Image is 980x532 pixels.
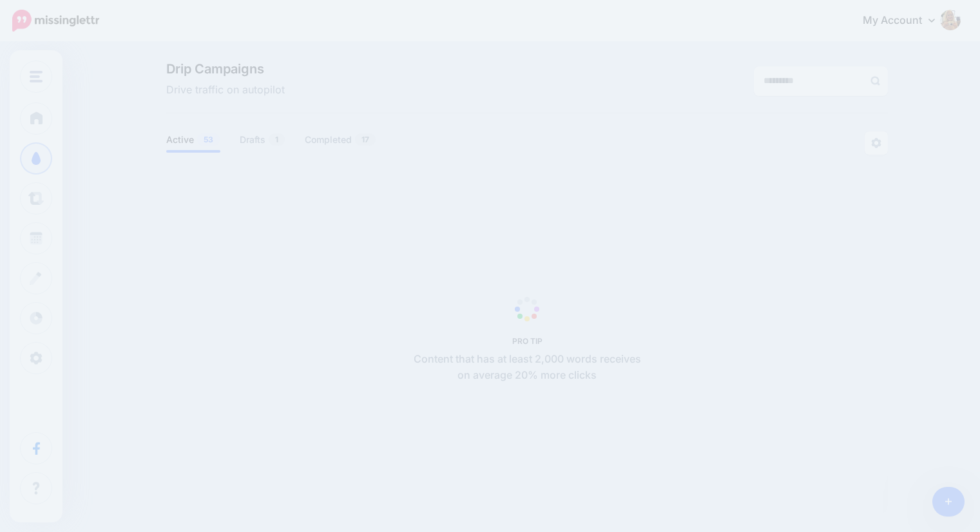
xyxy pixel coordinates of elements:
[305,132,376,147] a: Completed17
[850,5,961,37] a: My Account
[240,132,285,147] a: Drafts1
[407,336,648,346] h5: PRO TIP
[166,82,285,99] span: Drive traffic on autopilot
[870,76,880,86] img: search-grey-6.png
[407,351,648,385] p: Content that has at least 2,000 words receives on average 20% more clicks
[197,133,220,146] span: 53
[30,71,43,82] img: menu.png
[269,133,285,146] span: 1
[355,133,376,146] span: 17
[12,10,99,32] img: Missinglettr
[166,62,285,75] span: Drip Campaigns
[166,132,220,147] a: Active53
[871,138,881,148] img: settings-grey.png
